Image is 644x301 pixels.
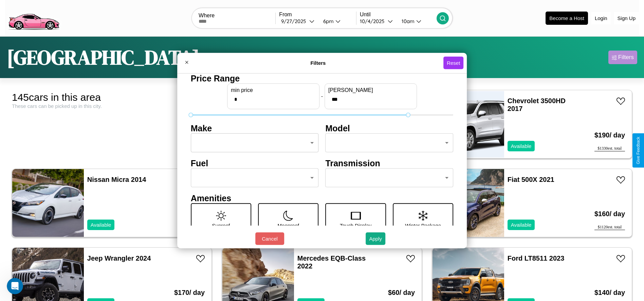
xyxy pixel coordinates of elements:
[511,142,532,151] p: Available
[318,18,356,25] button: 6pm
[320,18,335,24] div: 6pm
[191,158,319,168] h4: Fuel
[636,137,641,164] div: Give Feedback
[297,255,366,270] a: Mercedes EQB-Class 2022
[360,12,437,18] label: Until
[443,57,463,69] button: Reset
[591,12,611,24] button: Login
[594,203,625,225] h3: $ 160 / day
[366,232,385,245] button: Apply
[396,18,437,25] button: 10am
[360,18,388,24] div: 10 / 4 / 2025
[279,18,317,25] button: 9/27/2025
[191,123,319,133] h4: Make
[281,18,309,24] div: 9 / 27 / 2025
[87,176,146,183] a: Nissan Micra 2014
[231,87,316,93] label: min price
[191,73,454,83] h4: Price Range
[594,125,625,146] h3: $ 190 / day
[618,54,634,61] div: Filters
[326,158,454,168] h4: Transmission
[511,220,532,229] p: Available
[279,12,356,18] label: From
[594,146,625,151] div: $ 1330 est. total
[546,12,588,25] button: Become a Host
[614,12,639,24] button: Sign Up
[508,255,565,262] a: Ford LT8511 2023
[91,220,111,229] p: Available
[321,92,323,101] p: -
[328,87,413,93] label: [PERSON_NAME]
[278,221,299,230] p: Moonroof
[594,225,625,230] div: $ 1120 est. total
[7,278,23,294] iframe: Intercom live chat
[212,221,230,230] p: Sunroof
[255,232,284,245] button: Cancel
[508,176,554,183] a: Fiat 500X 2021
[405,221,441,230] p: Winter Package
[87,255,151,262] a: Jeep Wrangler 2024
[199,13,275,19] label: Where
[508,97,566,112] a: Chevrolet 3500HD 2017
[340,221,371,230] p: Touch Display
[398,18,416,24] div: 10am
[326,123,454,133] h4: Model
[5,3,62,32] img: logo
[12,92,212,103] div: 145 cars in this area
[7,43,200,71] h1: [GEOGRAPHIC_DATA]
[193,60,443,66] h4: Filters
[608,51,637,64] button: Filters
[191,193,454,203] h4: Amenities
[12,103,212,109] div: These cars can be picked up in this city.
